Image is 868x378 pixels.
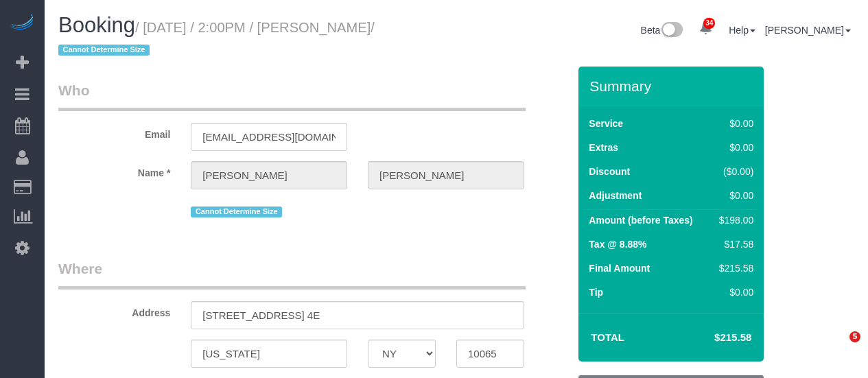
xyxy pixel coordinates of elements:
span: Cannot Determine Size [58,45,150,56]
img: Automaid Logo [8,14,36,33]
div: $0.00 [714,117,753,130]
small: / [DATE] / 2:00PM / [PERSON_NAME] [58,20,375,58]
div: $198.00 [714,213,753,227]
legend: Where [58,259,526,290]
a: Help [729,25,755,36]
label: Address [48,301,180,320]
span: / [58,20,375,58]
label: Tip [589,285,603,299]
a: Beta [641,25,683,36]
label: Name * [48,161,180,180]
a: 34 [692,14,719,44]
label: Email [48,123,180,141]
label: Extras [589,141,618,154]
span: Cannot Determine Size [191,206,282,217]
input: City [191,340,347,368]
h4: $215.58 [673,332,751,344]
label: Amount (before Taxes) [589,213,692,227]
div: $215.58 [714,261,753,275]
input: Email [191,123,347,151]
label: Service [589,117,623,130]
span: Booking [58,13,135,37]
h3: Summary [589,78,757,94]
span: 5 [849,331,860,342]
label: Tax @ 8.88% [589,237,646,251]
label: Final Amount [589,261,650,275]
span: 34 [703,18,715,29]
label: Discount [589,165,630,178]
input: Last Name [368,161,524,189]
input: First Name [191,161,347,189]
strong: Total [591,331,624,343]
input: Zip Code [456,340,524,368]
img: New interface [660,22,683,40]
div: $17.58 [714,237,753,251]
div: $0.00 [714,141,753,154]
label: Adjustment [589,189,642,202]
div: ($0.00) [714,165,753,178]
div: $0.00 [714,285,753,299]
legend: Who [58,80,526,111]
iframe: Intercom live chat [821,331,854,364]
a: [PERSON_NAME] [765,25,851,36]
div: $0.00 [714,189,753,202]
